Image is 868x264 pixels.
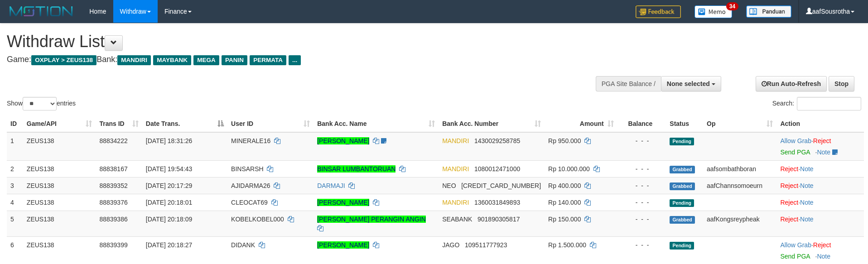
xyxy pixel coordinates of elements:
[317,199,369,206] a: [PERSON_NAME]
[117,55,151,65] span: MANDIRI
[23,132,96,161] td: ZEUS138
[461,182,541,189] span: Copy 5859459291049533 to clipboard
[813,241,831,249] a: Reject
[670,166,695,173] span: Grabbed
[474,137,520,144] span: Copy 1430029258785 to clipboard
[621,198,663,207] div: - - -
[780,182,798,189] a: Reject
[800,182,814,189] a: Note
[548,241,586,249] span: Rp 1.500.000
[231,216,284,223] span: KOBELKOBEL000
[800,165,814,173] a: Note
[442,241,459,249] span: JAGO
[596,76,661,91] div: PGA Site Balance /
[146,199,192,206] span: [DATE] 20:18:01
[99,241,127,249] span: 88839399
[317,216,426,223] a: [PERSON_NAME] PERANGIN ANGIN
[780,199,798,206] a: Reject
[694,5,733,18] img: Button%20Memo.svg
[99,182,127,189] span: 88839352
[153,55,191,65] span: MAYBANK
[146,241,192,249] span: [DATE] 20:18:27
[474,199,520,206] span: Copy 1360031849893 to clipboard
[142,115,227,132] th: Date Trans.: activate to sort column descending
[746,5,791,18] img: panduan.png
[813,137,831,144] a: Reject
[621,240,663,250] div: - - -
[817,253,830,260] a: Note
[636,5,681,18] img: Feedback.jpg
[442,216,472,223] span: SEABANK
[780,253,810,260] a: Send PGA
[621,164,663,173] div: - - -
[756,76,827,91] a: Run Auto-Refresh
[621,215,663,224] div: - - -
[442,137,469,144] span: MANDIRI
[829,76,854,91] a: Stop
[23,177,96,194] td: ZEUS138
[231,182,270,189] span: AJIDARMA26
[317,165,395,173] a: BINSAR LUMBANTORUAN
[670,242,694,250] span: Pending
[7,211,23,236] td: 5
[776,211,864,236] td: ·
[776,132,864,161] td: ·
[797,97,861,110] input: Search:
[780,165,798,173] a: Reject
[31,55,96,65] span: OXPLAY > ZEUS138
[780,149,810,156] a: Send PGA
[146,165,192,173] span: [DATE] 19:54:43
[231,199,268,206] span: CLEOCAT69
[776,160,864,177] td: ·
[800,216,814,223] a: Note
[780,137,813,144] span: ·
[231,165,264,173] span: BINSARSH
[99,199,127,206] span: 88839376
[250,55,286,65] span: PERMATA
[7,132,23,161] td: 1
[703,115,776,132] th: Op: activate to sort column ascending
[670,182,695,190] span: Grabbed
[23,115,96,132] th: Game/API: activate to sort column ascending
[666,115,703,132] th: Status
[703,160,776,177] td: aafsombathboran
[99,165,127,173] span: 88838167
[621,136,663,145] div: - - -
[23,211,96,236] td: ZEUS138
[548,216,581,223] span: Rp 150.000
[231,241,255,249] span: DIDANK
[146,182,192,189] span: [DATE] 20:17:29
[99,216,127,223] span: 88839386
[96,115,142,132] th: Trans ID: activate to sort column ascending
[661,76,721,91] button: None selected
[670,199,694,207] span: Pending
[442,199,469,206] span: MANDIRI
[703,211,776,236] td: aafKongsreypheak
[146,216,192,223] span: [DATE] 20:18:09
[313,115,439,132] th: Bank Acc. Name: activate to sort column ascending
[726,2,738,10] span: 34
[289,55,301,65] span: ...
[703,177,776,194] td: aafChannsomoeurn
[670,216,695,224] span: Grabbed
[477,216,520,223] span: Copy 901890305817 to clipboard
[7,160,23,177] td: 2
[465,241,507,249] span: Copy 109511777923 to clipboard
[317,137,369,144] a: [PERSON_NAME]
[548,199,581,206] span: Rp 140.000
[7,177,23,194] td: 3
[621,181,663,190] div: - - -
[23,97,57,110] select: Showentries
[545,115,617,132] th: Amount: activate to sort column ascending
[776,194,864,211] td: ·
[474,165,520,173] span: Copy 1080012471000 to clipboard
[548,137,581,144] span: Rp 950.000
[7,97,76,110] label: Show entries
[23,160,96,177] td: ZEUS138
[780,241,811,249] a: Allow Grab
[670,138,694,145] span: Pending
[817,149,830,156] a: Note
[231,137,270,144] span: MINERALE16
[548,165,590,173] span: Rp 10.000.000
[442,182,456,189] span: NEO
